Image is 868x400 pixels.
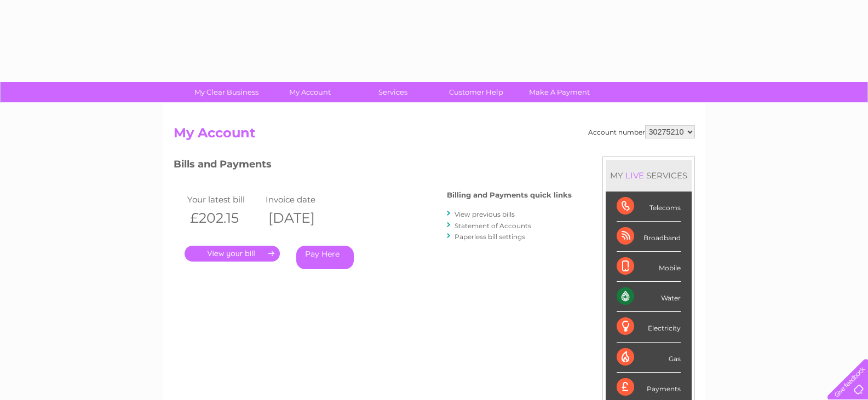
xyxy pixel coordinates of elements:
a: My Account [265,82,355,102]
th: [DATE] [263,207,342,229]
div: Gas [617,343,681,373]
h2: My Account [174,125,695,146]
td: Your latest bill [185,192,263,207]
th: £202.15 [185,207,263,229]
div: Mobile [617,252,681,282]
a: View previous bills [455,210,515,218]
a: . [185,246,280,262]
a: My Clear Business [181,82,272,102]
a: Pay Here [296,246,354,269]
a: Paperless bill settings [455,233,525,241]
div: Water [617,282,681,312]
div: Telecoms [617,192,681,222]
div: Account number [588,125,695,138]
div: LIVE [623,170,646,181]
div: Broadband [617,222,681,252]
a: Statement of Accounts [455,222,531,230]
td: Invoice date [263,192,342,207]
div: Electricity [617,312,681,342]
a: Customer Help [431,82,521,102]
a: Services [348,82,438,102]
h4: Billing and Payments quick links [447,191,572,199]
h3: Bills and Payments [174,156,572,176]
a: Make A Payment [514,82,605,102]
div: MY SERVICES [606,160,692,191]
